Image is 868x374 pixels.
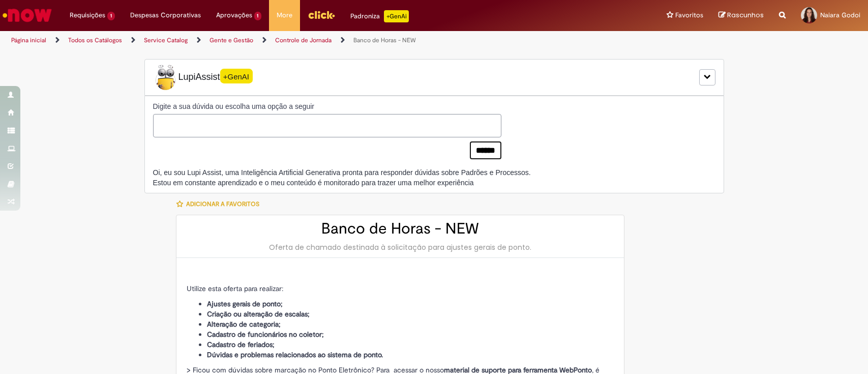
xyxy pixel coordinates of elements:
[130,10,201,20] span: Despesas Corporativas
[187,242,614,252] div: Oferta de chamado destinada à solicitação para ajustes gerais de ponto.
[207,299,283,308] strong: Ajustes gerais de ponto;
[68,36,122,44] a: Todos os Catálogos
[11,36,46,44] a: Página inicial
[209,36,253,44] a: Gente e Gestão
[8,31,571,50] ul: Trilhas de página
[384,10,409,22] p: +GenAi
[144,36,188,44] a: Service Catalog
[207,350,383,359] strong: Dúvidas e problemas relacionados ao sistema de ponto.
[153,65,253,90] span: LupiAssist
[187,220,614,237] h2: Banco de Horas - NEW
[187,284,283,293] span: Utilize esta oferta para realizar:
[254,12,262,20] span: 1
[207,309,310,319] strong: Criação ou alteração de escalas;
[107,12,115,20] span: 1
[207,340,275,349] strong: Cadastro de feriados;
[216,10,252,20] span: Aprovações
[153,65,178,90] img: Lupi
[719,11,764,20] a: Rascunhos
[275,36,332,44] a: Controle de Jornada
[207,320,281,329] strong: Alteração de categoria;
[1,5,53,25] img: ServiceNow
[176,193,265,215] button: Adicionar a Favoritos
[186,200,259,208] span: Adicionar a Favoritos
[727,10,764,20] span: Rascunhos
[153,167,531,188] div: Oi, eu sou Lupi Assist, uma Inteligência Artificial Generativa pronta para responder dúvidas sobr...
[308,7,335,22] img: click_logo_yellow_360x200.png
[144,59,724,96] div: LupiLupiAssist+GenAI
[350,10,409,22] div: Padroniza
[153,101,501,111] label: Digite a sua dúvida ou escolha uma opção a seguir
[820,11,860,19] span: Naiara Godoi
[675,10,703,20] span: Favoritos
[220,69,253,83] span: +GenAI
[353,36,416,44] a: Banco de Horas - NEW
[207,330,324,339] strong: Cadastro de funcionários no coletor;
[277,10,292,20] span: More
[70,10,105,20] span: Requisições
